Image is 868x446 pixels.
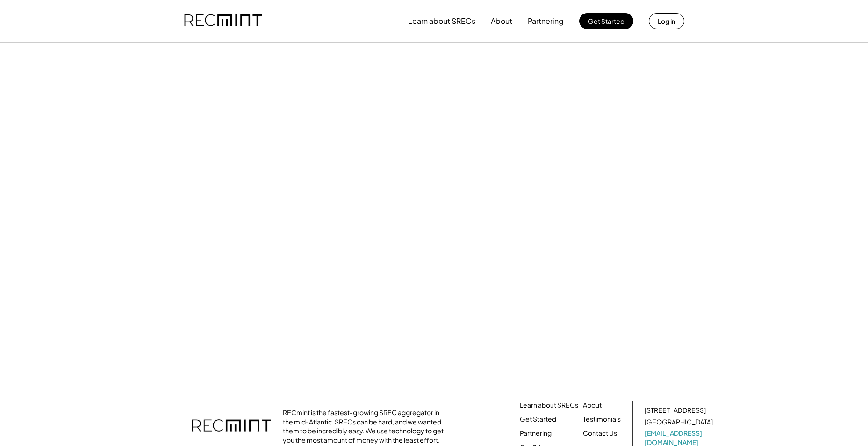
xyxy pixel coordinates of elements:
a: Learn about SRECs [520,401,578,410]
img: recmint-logotype%403x.png [192,410,271,443]
button: Get Started [579,13,633,29]
button: Partnering [528,12,564,30]
a: Get Started [520,415,556,424]
div: RECmint is the fastest-growing SREC aggregator in the mid-Atlantic. SRECs can be hard, and we wan... [283,408,449,445]
a: Testimonials [583,415,621,424]
div: [GEOGRAPHIC_DATA] [645,417,713,427]
a: Contact Us [583,429,617,438]
button: Log in [649,13,684,29]
a: Partnering [520,429,552,438]
button: Learn about SRECs [408,12,475,30]
div: [STREET_ADDRESS] [645,406,706,415]
button: About [491,12,512,30]
img: recmint-logotype%403x.png [184,5,262,37]
a: About [583,401,602,410]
